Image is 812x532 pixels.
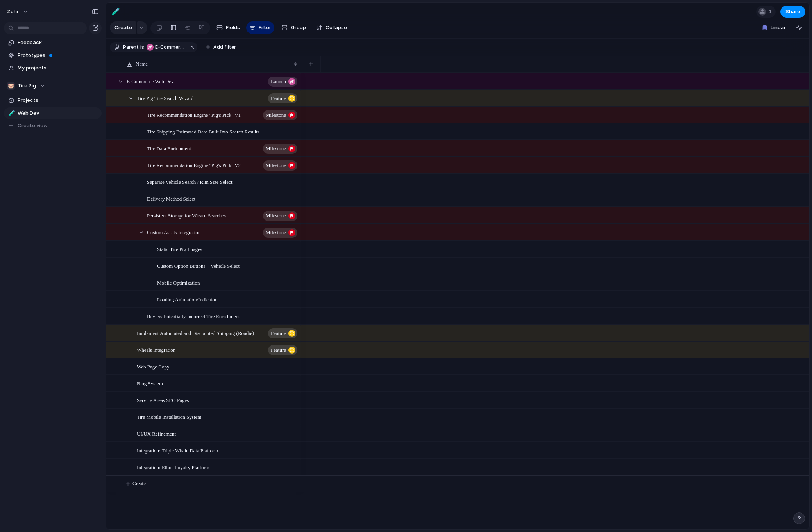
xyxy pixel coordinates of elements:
[8,109,14,117] div: 🧪
[137,379,163,388] span: Blog System
[4,5,32,18] button: zohr
[111,6,120,17] div: 🧪
[18,96,99,104] span: Projects
[145,43,187,52] button: E-Commerce Web Dev
[18,39,99,46] span: Feedback
[4,37,102,48] a: Feedback
[137,362,169,371] span: Web Page Copy
[147,44,186,51] span: E-Commerce Web Dev
[268,77,297,87] button: launch
[18,109,99,117] span: Web Dev
[263,144,297,154] button: Milestone
[18,82,36,90] span: Tire Pig
[157,261,240,270] span: Custom Option Buttons + Vehicle Select
[18,52,99,59] span: Prototypes
[18,122,48,130] span: Create view
[271,345,286,356] span: Feature
[7,82,15,90] div: 🐷
[4,107,102,119] a: 🧪Web Dev
[4,120,102,132] button: Create view
[127,77,174,85] span: E-Commerce Web Dev
[246,21,274,34] button: Filter
[271,93,286,104] span: Feature
[291,24,306,32] span: Group
[785,8,800,16] span: Share
[137,395,189,404] span: Service Areas SEO Pages
[137,463,209,472] span: Integration: Ethos Loyalty Platform
[7,109,15,117] button: 🧪
[137,93,193,102] span: Tire Pig Tire Search Wizard
[137,345,175,354] span: Wheels Integration
[263,110,297,120] button: Milestone
[313,21,350,34] button: Collapse
[759,22,789,34] button: Linear
[147,110,241,119] span: Tire Recommendation Engine "Pig's Pick" V1
[213,21,243,34] button: Fields
[139,43,146,52] button: is
[132,480,146,488] span: Create
[213,44,236,51] span: Add filter
[326,24,347,32] span: Collapse
[259,24,271,32] span: Filter
[268,345,297,355] button: Feature
[263,211,297,221] button: Milestone
[769,8,774,16] span: 1
[147,211,226,220] span: Persistent Storage for Wizard Searches
[266,110,286,121] span: Milestone
[147,127,259,136] span: Tire Shipping Estimated Date Built Into Search Results
[147,228,200,237] span: Custom Assets Integration
[147,160,241,169] span: Tire Recommendation Engine "Pig's Pick" V2
[266,143,286,154] span: Milestone
[155,44,186,51] span: E-Commerce Web Dev
[4,62,102,74] a: My projects
[114,24,132,32] span: Create
[266,210,286,221] span: Milestone
[4,80,102,92] button: 🐷Tire Pig
[136,60,148,68] span: Name
[771,24,786,32] span: Linear
[268,93,297,103] button: Feature
[137,328,254,337] span: Implement Automated and Discounted Shipping (Roadie)
[147,311,240,320] span: Review Potentially Incorrect Tire Enrichment
[277,21,310,34] button: Group
[263,160,297,171] button: Milestone
[147,194,195,203] span: Delivery Method Select
[4,94,102,106] a: Projects
[110,21,136,34] button: Create
[4,50,102,61] a: Prototypes
[271,328,286,339] span: Feature
[157,244,202,253] span: Static Tire Pig Images
[137,412,201,421] span: Tire Mobile Installation System
[201,42,241,53] button: Add filter
[137,429,176,438] span: UI/UX Refinement
[157,278,200,287] span: Mobile Optimization
[109,5,122,18] button: 🧪
[271,76,286,87] span: launch
[147,177,233,186] span: Separate Vehicle Search / Rim Size Select
[18,64,99,72] span: My projects
[147,144,191,153] span: Tire Data Enrichment
[266,160,286,171] span: Milestone
[140,44,144,51] span: is
[123,44,139,51] span: Parent
[268,328,297,338] button: Feature
[7,8,19,16] span: zohr
[226,24,240,32] span: Fields
[266,227,286,238] span: Milestone
[780,6,805,18] button: Share
[157,295,216,304] span: Loading Animation/Indicator
[263,228,297,238] button: Milestone
[137,446,218,455] span: Integration: Triple Whale Data Platform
